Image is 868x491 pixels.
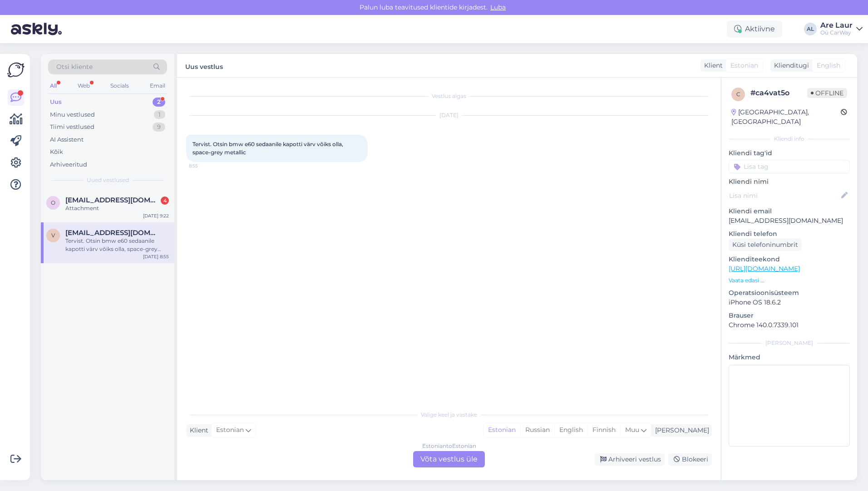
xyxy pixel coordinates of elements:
span: Estonian [216,425,244,435]
div: Valige keel ja vastake [186,411,712,419]
img: Askly Logo [7,61,25,79]
div: [DATE] 9:22 [143,212,169,219]
p: Kliendi telefon [729,229,850,239]
div: AI Assistent [50,135,84,144]
div: Finnish [587,423,620,437]
div: Kliendi info [729,135,850,143]
div: Klient [186,426,208,435]
p: iPhone OS 18.6.2 [729,298,850,307]
span: Otsi kliente [56,62,93,72]
div: Kõik [50,147,63,157]
div: All [48,80,59,92]
div: Web [76,80,92,92]
div: Estonian [483,423,520,437]
div: 9 [153,123,165,132]
p: Vaata edasi ... [729,276,850,285]
label: Uus vestlus [185,59,223,72]
p: Kliendi tag'id [729,148,850,158]
div: Tiimi vestlused [50,123,94,132]
a: [URL][DOMAIN_NAME] [729,265,800,273]
input: Lisa nimi [729,191,839,201]
div: Arhiveeri vestlus [595,453,665,466]
div: [PERSON_NAME] [651,426,709,435]
div: [DATE] 8:55 [143,253,169,260]
span: Luba [488,3,508,11]
p: Märkmed [729,353,850,362]
span: c [736,91,740,98]
div: Are Laur [820,22,853,29]
p: Operatsioonisüsteem [729,288,850,298]
div: # ca4vat5o [750,88,807,98]
div: Russian [520,423,554,437]
span: voldemarkomarov050@gmail.com [65,229,160,237]
div: Uus [50,98,62,107]
div: Blokeeri [668,453,712,466]
p: [EMAIL_ADDRESS][DOMAIN_NAME] [729,216,850,226]
div: Vestlus algas [186,92,712,100]
p: Brauser [729,311,850,320]
div: Tervist. Otsin bmw e60 sedaanile kapotti värv võiks olla, space-grey metallic [65,237,169,253]
span: Muu [625,426,639,434]
div: Klienditugi [770,61,809,70]
div: English [554,423,587,437]
div: Email [148,80,167,92]
div: Aktiivne [727,21,782,37]
div: Klient [700,61,723,70]
div: 1 [154,110,165,119]
div: Minu vestlused [50,110,95,119]
span: oleirainer@gmail.com [65,196,160,204]
div: 4 [161,196,169,205]
span: 8:55 [189,162,223,169]
span: Uued vestlused [87,176,129,184]
span: Estonian [730,61,758,70]
span: o [51,199,55,206]
div: [GEOGRAPHIC_DATA], [GEOGRAPHIC_DATA] [731,108,841,127]
p: Kliendi email [729,206,850,216]
div: AL [804,23,817,35]
div: Arhiveeritud [50,160,87,169]
span: Tervist. Otsin bmw e60 sedaanile kapotti värv võiks olla, space-grey metallic [192,141,345,156]
div: Socials [108,80,131,92]
input: Lisa tag [729,160,850,173]
a: Are LaurOü CarWay [820,22,863,36]
span: v [51,232,55,239]
p: Chrome 140.0.7339.101 [729,320,850,330]
p: Kliendi nimi [729,177,850,187]
div: [DATE] [186,111,712,119]
span: English [817,61,840,70]
div: 2 [153,98,165,107]
div: Võta vestlus üle [413,451,485,467]
div: Attachment [65,204,169,212]
span: Offline [807,88,847,98]
div: [PERSON_NAME] [729,339,850,347]
div: Küsi telefoninumbrit [729,239,802,251]
div: Estonian to Estonian [422,442,476,450]
p: Klienditeekond [729,255,850,264]
div: Oü CarWay [820,29,853,36]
